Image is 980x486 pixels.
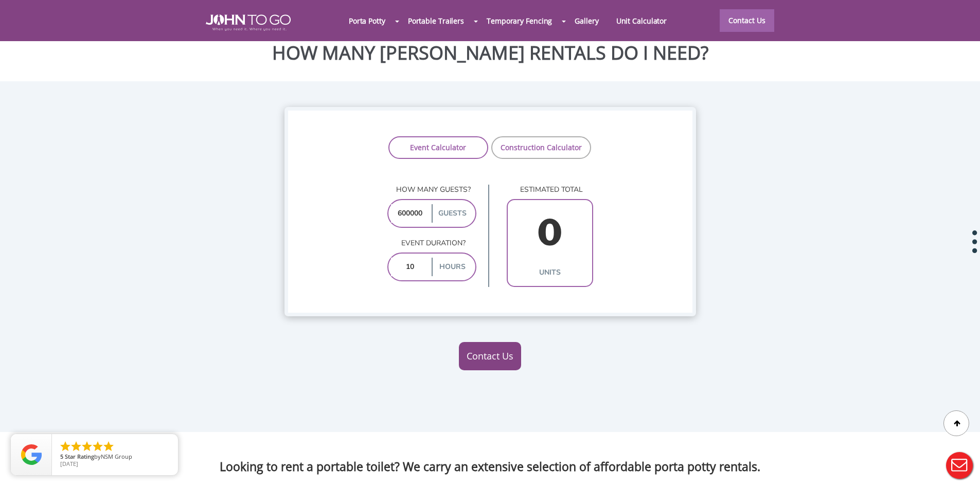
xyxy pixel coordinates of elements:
[60,453,63,460] span: 5
[388,136,488,159] a: Event Calculator
[81,440,93,453] li: 
[510,263,590,282] label: units
[510,204,590,263] input: 0
[59,440,72,453] li: 
[102,440,115,453] li: 
[432,204,473,223] label: guests
[387,238,476,248] p: Event duration?
[507,185,593,195] p: estimated total
[432,258,473,276] label: hours
[65,453,94,460] span: Star Rating
[340,10,394,32] a: Porta Potty
[387,185,476,195] p: How many guests?
[720,9,774,32] a: Contact Us
[459,342,521,371] a: Contact Us
[478,10,561,32] a: Temporary Fencing
[491,136,591,159] a: Construction Calculator
[399,10,473,32] a: Portable Trailers
[101,453,132,460] span: NSM Group
[939,445,980,486] button: Live Chat
[566,10,607,32] a: Gallery
[60,454,170,461] span: by
[60,460,78,467] span: [DATE]
[206,14,291,31] img: JOHN to go
[8,442,972,473] h3: Looking to rent a portable toilet? We carry an extensive selection of affordable porta potty rent...
[8,43,972,63] h2: HOW MANY [PERSON_NAME] RENTALS DO I NEED?
[70,440,82,453] li: 
[608,10,676,32] a: Unit Calculator
[391,258,430,276] input: 0
[92,440,104,453] li: 
[21,444,42,465] img: Review Rating
[391,204,430,223] input: 0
